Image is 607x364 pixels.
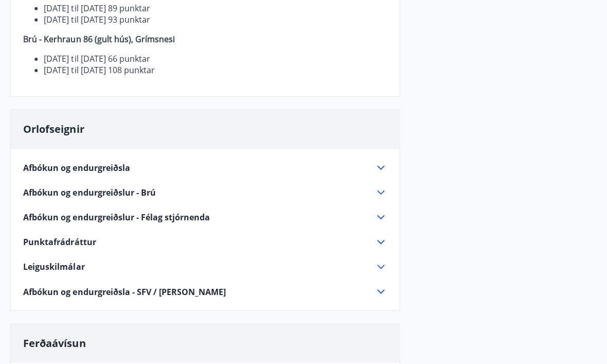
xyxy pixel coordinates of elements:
div: Afbókun og endurgreiðslur - Félag stjórnenda [25,211,388,223]
span: Afbókun og endurgreiðsla [25,162,132,173]
li: [DATE] til [DATE] 108 punktar [46,64,388,76]
span: Afbókun og endurgreiðslur - Brú [25,186,157,198]
span: Ferðaávísun [25,335,87,349]
div: Punktafrádráttur [25,235,388,248]
strong: Brú - Kerhraun 86 (gult hús), Grímsnesi [25,33,176,45]
span: Punktafrádráttur [25,236,98,247]
div: Afbókun og endurgreiðsla [25,161,388,174]
div: Leiguskilmálar [25,260,388,272]
li: [DATE] til [DATE] 93 punktar [46,14,388,25]
li: [DATE] til [DATE] 66 punktar [46,53,388,64]
li: [DATE] til [DATE] 89 punktar [46,3,388,14]
div: Afbókun og endurgreiðslur - Brú [25,186,388,198]
span: Afbókun og endurgreiðsla - SFV / [PERSON_NAME] [25,285,227,297]
span: Leiguskilmálar [25,261,86,272]
span: Afbókun og endurgreiðslur - Félag stjórnenda [25,211,211,222]
div: Afbókun og endurgreiðsla - SFV / [PERSON_NAME] [25,285,388,297]
span: Orlofseignir [25,122,86,136]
